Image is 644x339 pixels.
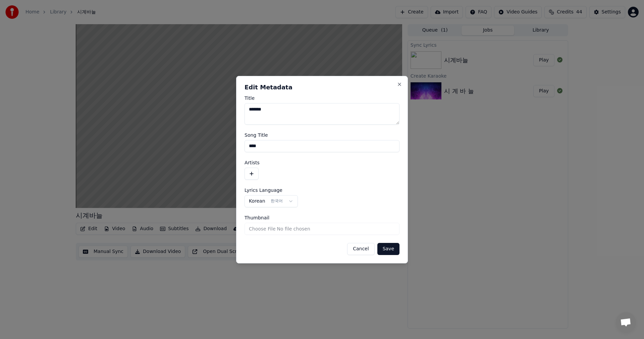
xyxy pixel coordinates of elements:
[245,188,282,193] span: Lyrics Language
[245,84,399,90] h2: Edit Metadata
[377,243,399,255] button: Save
[347,243,374,255] button: Cancel
[245,160,399,165] label: Artists
[245,215,269,220] span: Thumbnail
[245,133,399,137] label: Song Title
[245,96,399,100] label: Title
